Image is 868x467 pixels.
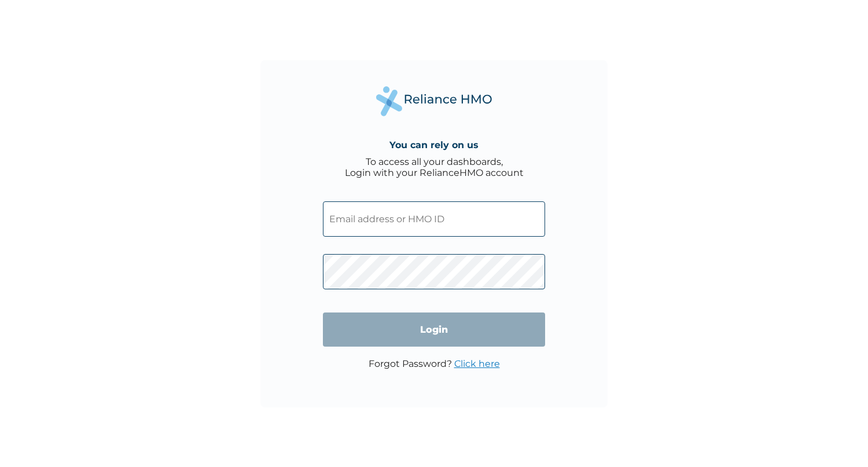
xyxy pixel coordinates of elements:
[345,156,524,178] div: To access all your dashboards, Login with your RelianceHMO account
[323,201,545,237] input: Email address or HMO ID
[369,358,500,369] p: Forgot Password?
[454,358,500,369] a: Click here
[323,312,545,347] input: Login
[376,86,492,116] img: Reliance Health's Logo
[389,139,479,150] h4: You can rely on us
